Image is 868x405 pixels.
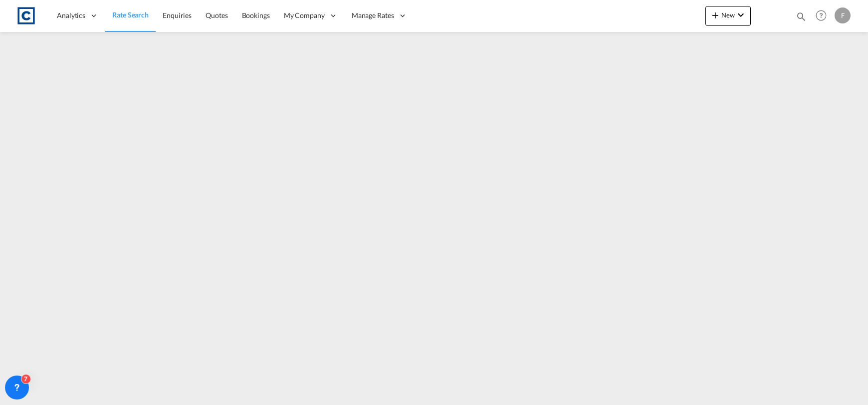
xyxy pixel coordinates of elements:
[242,11,270,19] span: Bookings
[206,11,227,19] span: Quotes
[284,10,325,20] span: My Company
[835,7,851,23] div: F
[705,6,751,26] button: icon-plus 400-fgNewicon-chevron-down
[813,7,830,24] span: Help
[709,9,721,21] md-icon: icon-plus 400-fg
[163,11,192,19] span: Enquiries
[57,10,85,20] span: Analytics
[813,7,835,25] div: Help
[352,10,394,20] span: Manage Rates
[796,11,807,22] md-icon: icon-magnify
[796,11,807,26] div: icon-magnify
[709,11,747,19] span: New
[112,10,149,19] span: Rate Search
[15,4,37,27] img: 1fdb9190129311efbfaf67cbb4249bed.jpeg
[735,9,747,21] md-icon: icon-chevron-down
